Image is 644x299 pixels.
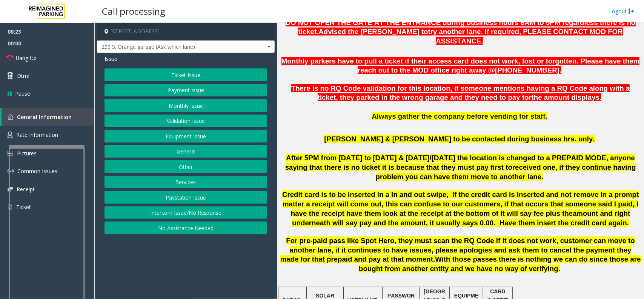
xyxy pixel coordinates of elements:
a: Logout [609,7,635,15]
span: General Information [17,113,72,121]
button: Paystation Issue [105,191,267,204]
img: 'icon' [8,204,12,211]
button: No Assistance Needed [105,222,267,234]
img: 'icon' [8,151,13,156]
img: 'icon' [8,114,13,120]
button: Other [105,160,267,173]
span: 200 S. Orange garage (Ask which lane) [97,41,239,53]
span: With those passes there is nothing we can do since those are bought from another entity and we ha... [359,255,641,273]
span: For pre-paid pass like Spot Hero, they must scan the RQ Code if it does not work, customer can mo... [280,237,635,263]
span: the amount displays. [532,93,602,101]
img: logout [629,7,635,15]
span: Hang Up [15,54,37,62]
span: . [433,255,435,263]
h4: [STREET_ADDRESS] [97,23,275,40]
h3: Call processing [98,2,169,20]
span: Issue [105,55,117,63]
span: Dtmf [17,72,30,80]
a: General Information [2,108,94,126]
span: received one, if they continue having problem you can have them move to another lane. [376,163,636,181]
img: 'icon' [8,168,14,174]
button: Payment Issue [105,84,267,97]
span: After 5PM from [DATE] to [DATE] & [DATE]/[DATE] the location is changed to a PREPAID MODE, anyone... [285,154,635,171]
button: Equipment Issue [105,130,267,143]
img: 'icon' [8,187,13,192]
button: General [105,145,267,158]
span: Pause [15,90,30,98]
button: Validation Issue [105,115,267,127]
span: try another lane. If required, PLEASE CONTACT MOD FOR ASSISTANCE. [428,28,623,45]
span: Always gather the company before vending for staff. [372,112,547,120]
span: Credit card is to be inserted in a in and out swipe, If the credit card is inserted and not remov... [282,191,639,217]
span: [PERSON_NAME] & [PERSON_NAME] to be contacted during business hrs. only. [324,135,595,143]
span: Advised the [PERSON_NAME] to [318,28,428,36]
button: Services [105,176,267,189]
span: Monthly parkers have to pull a ticket if their access card does not work, lost or forgotten. Plea... [281,57,640,74]
span: amount and right underneath will say pay and the amount, it usually says 0.00. Have them insert t... [292,209,630,227]
button: Ticket Issue [105,68,267,81]
img: 'icon' [8,132,12,138]
span: There is no RQ Code validation for this location, if someone mentions having a RQ Code along with... [291,84,630,102]
span: Rate Information [16,131,58,138]
button: Monthly Issue [105,99,267,112]
button: Intercom Issue/No Response [105,206,267,219]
